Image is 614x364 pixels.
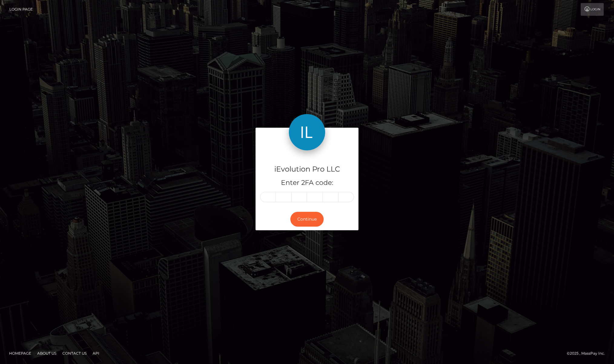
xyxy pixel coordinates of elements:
a: API [90,349,102,358]
h4: iEvolution Pro LLC [260,164,354,175]
a: Login [581,3,604,16]
button: Continue [290,212,324,227]
a: About Us [35,349,59,358]
img: iEvolution Pro LLC [289,114,325,150]
div: © 2025 , MassPay Inc. [567,350,609,357]
a: Contact Us [60,349,89,358]
h5: Enter 2FA code: [260,178,354,188]
a: Login Page [9,3,33,16]
a: Homepage [7,349,34,358]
